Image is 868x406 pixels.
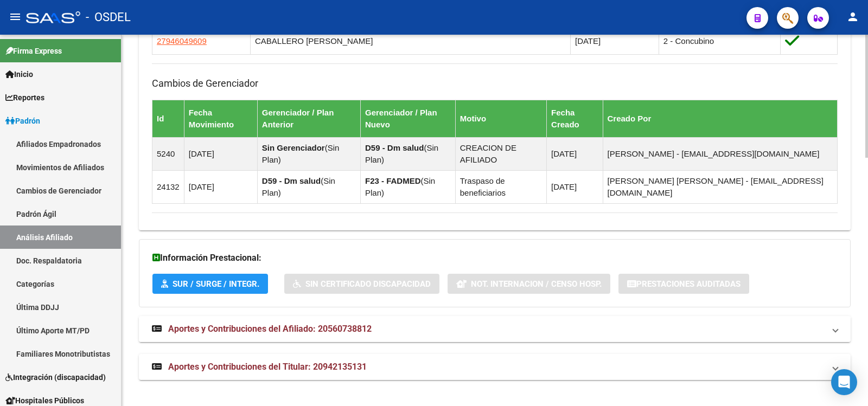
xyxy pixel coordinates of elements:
span: Sin Plan [262,143,340,164]
td: [DATE] [570,28,659,54]
td: 2 - Concubino [659,28,781,54]
span: Sin Plan [365,176,435,197]
td: [DATE] [547,170,603,203]
td: ( ) [257,170,360,203]
span: Prestaciones Auditadas [636,279,741,289]
td: ( ) [361,170,456,203]
button: SUR / SURGE / INTEGR. [152,274,268,294]
div: Open Intercom Messenger [831,369,857,395]
td: [DATE] [184,137,257,170]
strong: D59 - Dm salud [262,176,321,185]
span: Firma Express [5,45,62,57]
mat-expansion-panel-header: Aportes y Contribuciones del Afiliado: 20560738812 [139,316,851,342]
td: ( ) [361,137,456,170]
button: Sin Certificado Discapacidad [284,274,439,294]
td: [DATE] [547,137,603,170]
strong: D59 - Dm salud [365,143,424,152]
span: Padrón [5,115,40,127]
span: 27946049609 [157,36,207,46]
strong: Sin Gerenciador [262,143,325,152]
span: Not. Internacion / Censo Hosp. [471,279,602,289]
th: Fecha Movimiento [184,100,257,137]
strong: F23 - FADMED [365,176,421,185]
mat-icon: menu [9,10,22,23]
th: Id [152,100,184,137]
span: - OSDEL [86,5,131,29]
button: Prestaciones Auditadas [618,274,749,294]
button: Not. Internacion / Censo Hosp. [448,274,610,294]
span: Aportes y Contribuciones del Afiliado: 20560738812 [168,324,372,334]
span: Aportes y Contribuciones del Titular: 20942135131 [168,362,367,372]
td: [DATE] [184,170,257,203]
th: Gerenciador / Plan Nuevo [361,100,456,137]
mat-expansion-panel-header: Aportes y Contribuciones del Titular: 20942135131 [139,354,851,380]
th: Motivo [455,100,546,137]
td: [PERSON_NAME] - [EMAIL_ADDRESS][DOMAIN_NAME] [603,137,837,170]
td: CREACION DE AFILIADO [455,137,546,170]
mat-icon: person [846,10,859,23]
h3: Información Prestacional: [152,250,837,266]
th: Gerenciador / Plan Anterior [257,100,360,137]
td: 24132 [152,170,184,203]
td: CABALLERO [PERSON_NAME] [250,28,570,54]
td: 5240 [152,137,184,170]
td: ( ) [257,137,360,170]
span: Sin Plan [365,143,438,164]
th: Creado Por [603,100,837,137]
td: [PERSON_NAME] [PERSON_NAME] - [EMAIL_ADDRESS][DOMAIN_NAME] [603,170,837,203]
span: Inicio [5,68,33,80]
span: Sin Certificado Discapacidad [305,279,431,289]
span: Reportes [5,92,44,104]
span: Integración (discapacidad) [5,371,106,383]
h3: Cambios de Gerenciador [152,76,838,91]
th: Fecha Creado [547,100,603,137]
span: Sin Plan [262,176,335,197]
td: Traspaso de beneficiarios [455,170,546,203]
span: SUR / SURGE / INTEGR. [173,279,259,289]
